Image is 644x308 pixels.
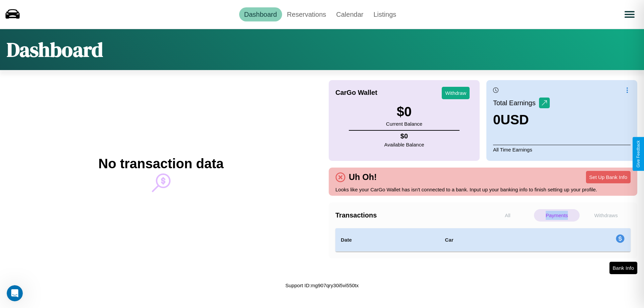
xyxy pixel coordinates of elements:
p: All Time Earnings [493,145,631,154]
p: All [485,209,531,222]
p: Withdraws [583,209,629,222]
p: Looks like your CarGo Wallet has isn't connected to a bank. Input up your banking info to finish ... [335,185,631,194]
p: Current Balance [386,119,422,128]
h4: CarGo Wallet [335,89,377,97]
h3: $ 0 [386,104,422,119]
button: Bank Info [609,262,637,274]
p: Total Earnings [493,97,539,109]
h2: No transaction data [98,156,223,171]
h4: Car [445,236,526,244]
div: Give Feedback [636,140,641,168]
h4: Uh Oh! [345,172,380,182]
iframe: Intercom live chat [7,285,23,301]
p: Support ID: mg907qry30i5vi550tx [285,281,359,290]
button: Withdraw [442,87,470,99]
h3: 0 USD [493,112,550,127]
p: Payments [534,209,580,222]
a: Listings [368,7,401,21]
button: Set Up Bank Info [586,171,631,183]
h4: $ 0 [384,132,424,140]
table: simple table [335,228,631,252]
a: Calendar [331,7,368,21]
h1: Dashboard [7,36,103,63]
a: Dashboard [239,7,282,21]
p: Available Balance [384,140,424,149]
button: Open menu [620,5,639,24]
a: Reservations [282,7,331,21]
h4: Date [341,236,434,244]
h4: Transactions [335,211,483,219]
